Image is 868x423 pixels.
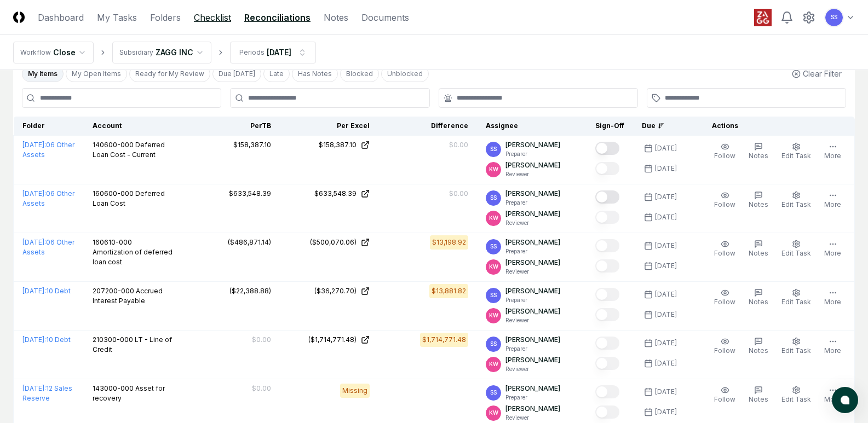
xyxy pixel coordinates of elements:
button: Follow [712,384,738,407]
th: Sign-Off [587,117,633,136]
span: KW [489,263,498,271]
span: Edit Task [781,298,811,306]
p: Reviewer [505,268,560,276]
div: [DATE] [655,192,677,202]
span: KW [489,165,498,173]
button: Follow [712,140,738,163]
button: Late [263,66,290,82]
p: Reviewer [505,316,560,325]
button: Follow [712,286,738,309]
button: Edit Task [779,189,813,212]
span: Notes [749,200,768,208]
button: Edit Task [779,335,813,358]
th: Per Excel [280,117,378,136]
a: Documents [361,11,409,24]
button: Periods[DATE] [230,42,316,63]
span: Follow [714,395,735,403]
p: [PERSON_NAME] [505,335,560,345]
a: $158,387.10 [289,140,370,150]
button: Notes [746,140,771,163]
button: Mark complete [595,357,619,370]
span: SS [490,340,497,348]
div: Subsidiary [119,48,153,57]
button: More [822,335,843,358]
span: Notes [749,298,768,306]
button: More [822,237,843,260]
a: [DATE]:06 Other Assets [22,141,74,159]
button: Clear Filter [787,63,846,84]
div: [DATE] [655,143,677,153]
button: Notes [746,189,771,212]
a: [DATE]:06 Other Assets [22,238,74,256]
p: Preparer [505,150,560,158]
button: Mark complete [595,211,619,224]
button: Edit Task [779,384,813,407]
div: Actions [703,121,846,131]
span: Follow [714,200,735,208]
a: Checklist [194,11,231,24]
th: Folder [14,117,84,136]
th: Difference [378,117,477,136]
span: Follow [714,152,735,160]
p: [PERSON_NAME] [505,306,560,316]
button: More [822,140,843,163]
div: [DATE] [655,164,677,173]
div: [DATE] [655,310,677,320]
span: Follow [714,298,735,306]
button: Ready for My Review [129,66,210,82]
button: More [822,189,843,212]
span: KW [489,311,498,320]
div: $1,714,771.48 [422,335,466,345]
button: Mark complete [595,190,619,204]
span: Amortization of deferred loan cost [93,248,173,266]
button: Notes [746,335,771,358]
button: Mark complete [595,405,619,419]
button: Follow [712,237,738,260]
div: [DATE] [655,241,677,251]
span: Edit Task [781,152,811,160]
span: Asset for recovery [93,384,165,402]
span: [DATE] : [22,287,46,295]
span: Notes [749,152,768,160]
div: [DATE] [655,289,677,299]
button: Unblocked [381,66,429,82]
span: 207200-000 [93,287,134,295]
p: [PERSON_NAME] [505,404,560,414]
a: [DATE]:10 Debt [22,287,71,295]
div: ($36,270.70) [314,286,357,296]
p: [PERSON_NAME] [505,355,560,365]
button: More [822,286,843,309]
a: Folders [150,11,181,24]
span: SS [490,145,497,153]
a: [DATE]:12 Sales Reserve [22,384,72,402]
p: [PERSON_NAME] [505,140,560,150]
div: ($1,714,771.48) [308,335,357,345]
nav: breadcrumb [13,42,316,63]
span: [DATE] : [22,141,46,149]
span: Notes [749,395,768,403]
div: Workflow [20,48,51,57]
p: [PERSON_NAME] [505,237,560,247]
span: [DATE] : [22,189,46,198]
a: ($36,270.70) [289,286,370,296]
th: Assignee [477,117,587,136]
p: [PERSON_NAME] [505,209,560,219]
span: Edit Task [781,249,811,257]
div: ($22,388.88) [229,286,271,296]
span: SS [490,389,497,397]
button: Mark complete [595,142,619,155]
div: ($486,871.14) [228,237,271,247]
p: Reviewer [505,170,560,178]
button: More [822,384,843,407]
span: 140600-000 [93,141,134,149]
div: Missing [340,384,370,398]
p: Preparer [505,393,560,402]
div: [DATE] [655,212,677,222]
span: KW [489,409,498,417]
button: Mark complete [595,239,619,252]
button: Blocked [340,66,379,82]
p: [PERSON_NAME] [505,160,560,170]
span: [DATE] : [22,335,46,344]
div: $0.00 [449,140,468,150]
img: Logo [13,11,25,23]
